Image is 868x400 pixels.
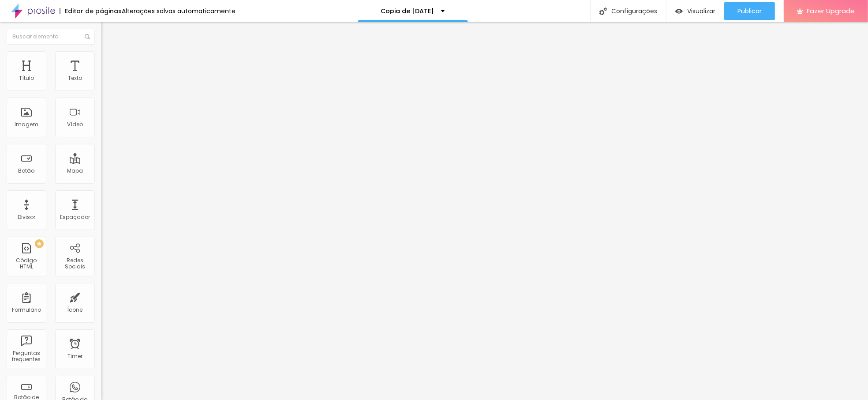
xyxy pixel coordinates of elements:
div: Perguntas frequentes [9,350,44,363]
div: Botão [19,168,35,174]
div: Espaçador [60,214,90,220]
iframe: Editor [101,22,868,400]
div: Código HTML [9,257,44,270]
div: Divisor [18,214,35,220]
span: Visualizar [687,8,715,15]
span: Fazer Upgrade [807,7,855,15]
img: Icone [85,34,90,39]
div: Título [19,75,34,81]
div: Texto [68,75,82,81]
div: Mapa [67,168,83,174]
div: Editor de páginas [60,8,122,14]
div: Redes Sociais [57,257,92,270]
div: Ícone [67,307,83,313]
img: view-1.svg [675,8,683,15]
div: Vídeo [67,121,83,128]
button: Publicar [724,2,775,20]
span: Publicar [737,8,762,15]
p: Copia de [DATE] [381,8,434,14]
button: Visualizar [666,2,724,20]
div: Imagem [15,121,38,128]
input: Buscar elemento [7,29,95,45]
div: Timer [67,353,82,359]
div: Formulário [12,307,41,313]
div: Alterações salvas automaticamente [122,8,236,14]
img: Icone [599,8,607,15]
